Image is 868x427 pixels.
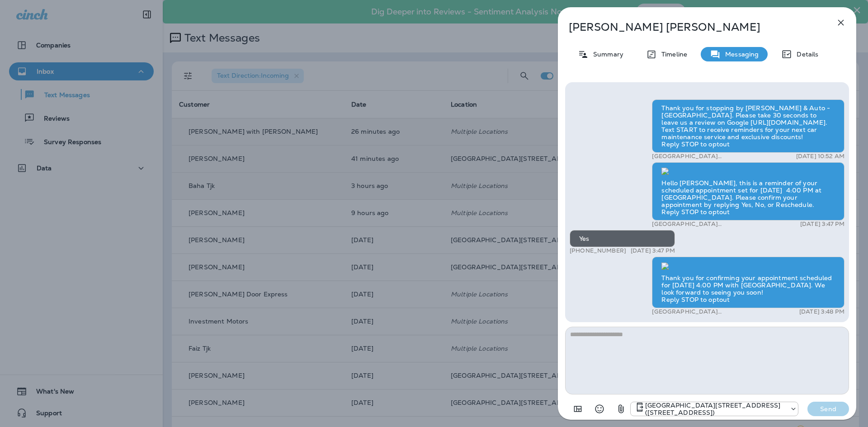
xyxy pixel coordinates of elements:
[721,51,759,58] p: Messaging
[652,221,767,228] p: [GEOGRAPHIC_DATA][STREET_ADDRESS] ([STREET_ADDRESS])
[800,221,844,228] p: [DATE] 3:47 PM
[652,257,844,308] div: Thank you for confirming your appointment scheduled for [DATE] 4:00 PM with [GEOGRAPHIC_DATA]. We...
[657,51,687,58] p: Timeline
[796,153,844,160] p: [DATE] 10:52 AM
[652,99,844,153] div: Thank you for stopping by [PERSON_NAME] & Auto - [GEOGRAPHIC_DATA]. Please take 30 seconds to lea...
[570,247,626,254] p: [PHONE_NUMBER]
[569,21,816,33] p: [PERSON_NAME] [PERSON_NAME]
[589,51,623,58] p: Summary
[645,402,785,416] p: [GEOGRAPHIC_DATA][STREET_ADDRESS] ([STREET_ADDRESS])
[631,402,798,416] div: +1 (402) 891-8464
[652,162,844,221] div: Hello [PERSON_NAME], this is a reminder of your scheduled appointment set for [DATE] 4:00 PM at [...
[661,168,669,175] img: twilio-download
[792,51,818,58] p: Details
[799,308,844,315] p: [DATE] 3:48 PM
[590,400,609,418] button: Select an emoji
[652,308,767,315] p: [GEOGRAPHIC_DATA][STREET_ADDRESS] ([STREET_ADDRESS])
[661,263,669,270] img: twilio-download
[631,247,675,254] p: [DATE] 3:47 PM
[569,400,587,418] button: Add in a premade template
[570,230,675,247] div: Yes
[652,153,767,160] p: [GEOGRAPHIC_DATA][STREET_ADDRESS] ([STREET_ADDRESS])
